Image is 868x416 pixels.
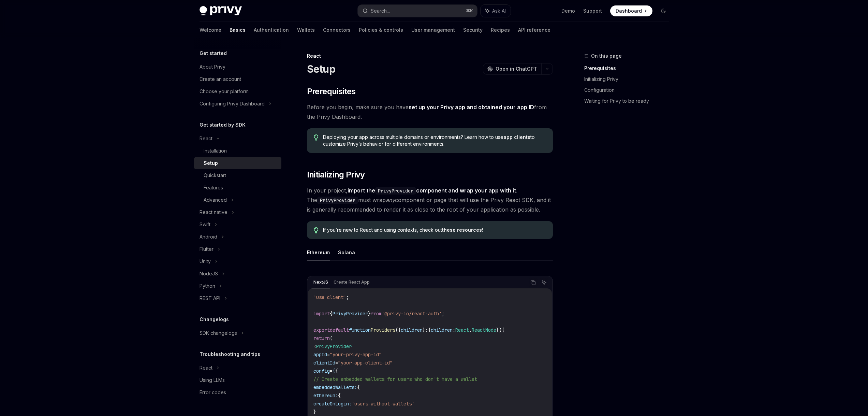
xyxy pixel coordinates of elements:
[200,220,210,229] div: Swift
[200,22,221,38] a: Welcome
[335,368,338,374] span: {
[423,327,425,333] span: }
[194,157,281,169] a: Setup
[338,360,393,366] span: "your-app-client-id"
[481,5,511,17] button: Ask AI
[204,147,227,155] div: Installation
[330,311,333,317] span: {
[330,352,382,358] span: "your-privy-app-id"
[200,87,249,96] div: Choose your platform
[333,368,335,374] span: {
[200,257,211,266] div: Unity
[496,327,502,333] span: })
[307,102,553,121] span: Before you begin, make sure you have from the Privy Dashboard.
[371,7,390,15] div: Search...
[431,327,453,333] span: children
[313,294,346,300] span: 'use client'
[330,335,333,341] span: (
[311,278,330,286] div: NextJS
[503,134,530,140] a: app clients
[307,86,356,97] span: Prerequisites
[317,197,358,204] code: PrivyProvider
[371,311,382,317] span: from
[348,187,516,194] strong: import the component and wrap your app with it
[313,343,316,349] span: <
[200,121,246,129] h5: Get started by SDK
[472,327,496,333] span: ReactNode
[307,53,553,59] div: React
[529,278,538,287] button: Copy the contents from the code block
[584,85,674,96] a: Configuration
[313,376,477,382] span: // Create embedded wallets for users who don't have a wallet
[230,22,246,38] a: Basics
[492,8,506,14] span: Ask AI
[313,352,327,358] span: appId
[323,22,351,38] a: Connectors
[204,184,223,192] div: Features
[453,327,455,333] span: :
[194,145,281,157] a: Installation
[466,8,473,14] span: ⌘ K
[401,327,423,333] span: children
[584,63,674,74] a: Prerequisites
[313,368,330,374] span: config
[307,169,365,180] span: Initializing Privy
[330,327,349,333] span: default
[382,311,442,317] span: '@privy-io/react-auth'
[200,329,237,337] div: SDK changelogs
[658,5,669,16] button: Toggle dark mode
[352,401,414,407] span: 'users-without-wallets'
[313,360,335,366] span: clientId
[194,169,281,182] a: Quickstart
[254,22,289,38] a: Authentication
[502,327,504,333] span: {
[483,63,541,75] button: Open in ChatGPT
[540,278,548,287] button: Ask AI
[442,227,456,233] a: these
[200,49,227,57] h5: Get started
[561,8,575,14] a: Demo
[323,134,546,147] span: Deploying your app across multiple domains or environments? Learn how to use to customize Privy’s...
[335,360,338,366] span: =
[375,187,416,195] code: PrivyProvider
[409,104,534,111] a: set up your Privy app and obtained your app ID
[200,75,241,83] div: Create an account
[346,294,349,300] span: ;
[194,374,281,386] a: Using LLMs
[425,327,428,333] span: :
[200,233,217,241] div: Android
[455,327,469,333] span: React
[194,73,281,85] a: Create an account
[200,376,225,384] div: Using LLMs
[200,6,242,16] img: dark logo
[491,22,510,38] a: Recipes
[338,244,355,260] button: Solana
[194,386,281,399] a: Error codes
[583,8,602,14] a: Support
[200,364,212,372] div: React
[313,409,316,415] span: }
[194,182,281,194] a: Features
[591,52,622,60] span: On this page
[200,100,265,108] div: Configuring Privy Dashboard
[297,22,315,38] a: Wallets
[330,368,333,374] span: =
[584,74,674,85] a: Initializing Privy
[442,311,444,317] span: ;
[313,335,330,341] span: return
[358,5,477,17] button: Search...⌘K
[307,63,335,75] h1: Setup
[386,197,395,203] em: any
[313,327,330,333] span: export
[616,8,642,14] span: Dashboard
[200,134,212,143] div: React
[313,311,330,317] span: import
[411,22,455,38] a: User management
[307,244,330,260] button: Ethereum
[313,384,357,390] span: embeddedWallets:
[610,5,652,16] a: Dashboard
[200,294,220,302] div: REST API
[518,22,550,38] a: API reference
[338,392,341,399] span: {
[428,327,431,333] span: {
